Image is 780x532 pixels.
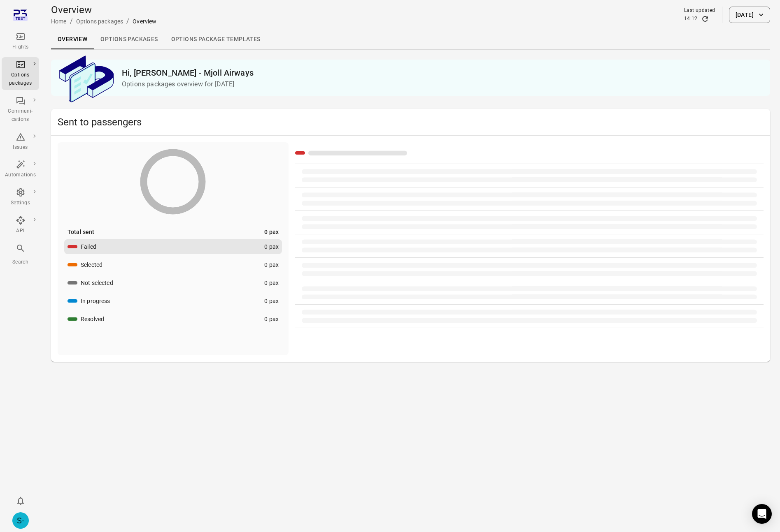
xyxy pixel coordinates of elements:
button: Search [2,241,39,268]
div: 0 pax [264,243,279,251]
div: Last updated [684,7,715,15]
div: Open Intercom Messenger [752,504,772,524]
div: 0 pax [264,261,279,269]
div: API [5,227,36,235]
li: / [126,16,129,26]
a: API [2,213,39,238]
li: / [70,16,73,26]
div: Overview [133,17,156,25]
nav: Breadcrumbs [51,16,157,26]
a: Options packages [76,18,123,25]
button: Sólberg - Mjoll Airways [9,509,32,532]
div: Failed [81,243,96,251]
div: 0 pax [264,279,279,287]
div: Communi-cations [5,107,36,124]
button: Selected0 pax [64,257,282,272]
a: Automations [2,157,39,182]
div: Search [5,258,36,266]
a: Settings [2,185,39,210]
div: Local navigation [51,30,770,49]
button: [DATE] [729,7,770,23]
div: 0 pax [264,315,279,323]
div: 14:12 [684,15,698,23]
div: Issues [5,143,36,152]
div: Flights [5,43,36,51]
div: In progress [81,297,110,305]
div: Resolved [81,315,104,323]
a: Options package Templates [165,30,267,49]
div: Total sent [68,228,95,236]
a: Overview [51,30,94,49]
button: In progress0 pax [64,294,282,308]
p: Options packages overview for [DATE] [122,79,764,89]
a: Flights [2,29,39,54]
div: Automations [5,171,36,179]
button: Failed0 pax [64,239,282,254]
a: Issues [2,130,39,154]
button: Refresh data [701,15,709,23]
div: 0 pax [264,297,279,305]
h2: Sent to passengers [58,116,764,129]
a: Options packages [94,30,164,49]
a: Home [51,18,67,25]
h1: Overview [51,3,157,16]
div: 0 pax [264,228,279,236]
button: Not selected0 pax [64,275,282,290]
a: Options packages [2,57,39,90]
a: Communi-cations [2,93,39,126]
div: Options packages [5,71,36,88]
button: Resolved0 pax [64,312,282,326]
div: S- [12,512,29,529]
div: Not selected [81,279,113,287]
div: Selected [81,261,102,269]
button: Notifications [12,493,29,509]
h2: Hi, [PERSON_NAME] - Mjoll Airways [122,66,764,79]
div: Settings [5,199,36,207]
